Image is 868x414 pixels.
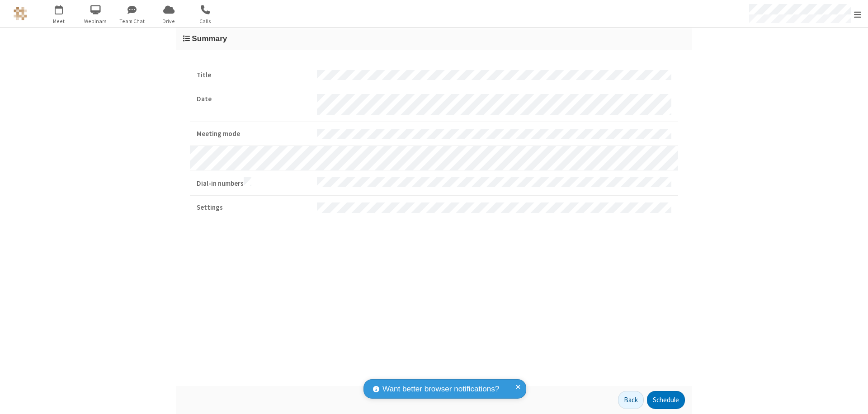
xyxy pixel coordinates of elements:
strong: Title [197,70,310,80]
strong: Settings [197,202,310,213]
img: QA Selenium DO NOT DELETE OR CHANGE [14,7,27,20]
span: Webinars [79,17,113,25]
span: Meet [42,17,76,25]
strong: Meeting mode [197,129,310,139]
strong: Date [197,94,310,104]
span: Team Chat [115,17,149,25]
strong: Dial-in numbers [197,177,310,189]
span: Calls [189,17,222,25]
span: Summary [192,34,227,43]
span: Want better browser notifications? [382,383,499,395]
button: Back [618,391,644,409]
button: Schedule [647,391,685,409]
span: Drive [152,17,186,25]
